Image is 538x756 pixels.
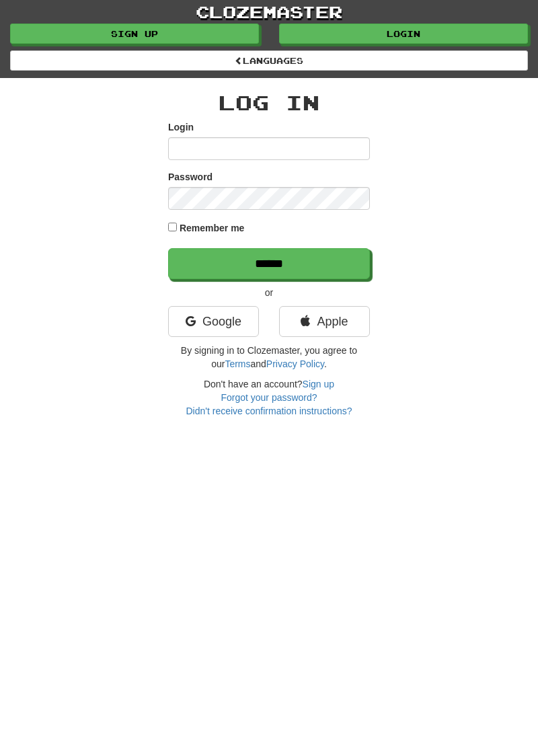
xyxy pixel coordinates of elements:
[168,286,370,299] p: or
[168,120,194,134] label: Login
[266,358,324,369] a: Privacy Policy
[168,344,370,371] p: By signing in to Clozemaster, you agree to our and .
[221,392,317,403] a: Forgot your password?
[10,24,259,44] a: Sign up
[168,170,213,184] label: Password
[168,91,370,114] h2: Log In
[10,50,528,71] a: Languages
[225,358,250,369] a: Terms
[180,221,245,235] label: Remember me
[168,306,259,337] a: Google
[186,406,352,416] a: Didn't receive confirmation instructions?
[279,306,370,337] a: Apple
[303,379,334,389] a: Sign up
[168,377,370,418] div: Don't have an account?
[279,24,528,44] a: Login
